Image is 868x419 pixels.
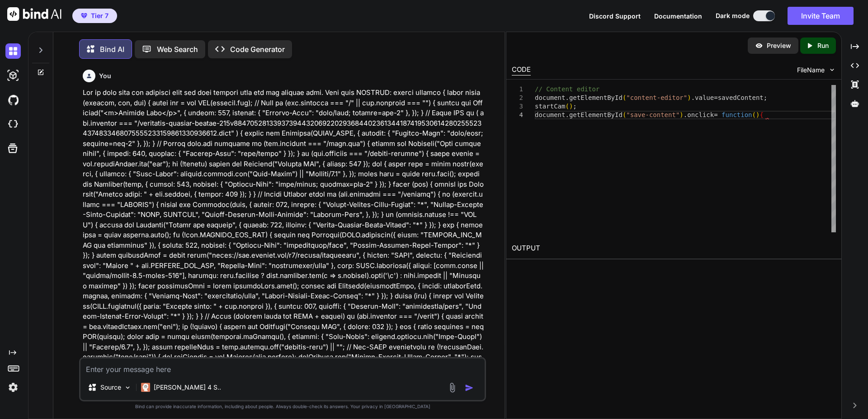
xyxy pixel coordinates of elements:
div: CODE [512,65,531,75]
img: Bind AI [7,7,61,21]
div: 2 [512,94,523,102]
span: "content-editor" [626,94,687,101]
div: 1 [512,85,523,94]
span: . [565,94,569,101]
span: Discord Support [589,12,641,20]
span: Dark mode [716,11,750,20]
span: onclick [687,111,714,118]
span: { [759,111,763,118]
span: value [695,94,714,101]
span: ( [623,111,626,118]
span: function [722,111,752,118]
span: ) [756,111,759,118]
span: = [714,94,717,101]
span: Tier 7 [91,11,108,20]
div: 3 [512,102,523,111]
span: ) [679,111,683,118]
span: ( [752,111,755,118]
img: attachment [447,382,458,393]
span: // Content editor [535,85,599,93]
img: icon [465,383,474,392]
img: settings [5,380,21,395]
span: getElementById [569,94,623,101]
span: ( [623,94,626,101]
span: ( [565,103,569,110]
img: Pick Models [124,384,132,391]
p: Web Search [157,44,198,55]
p: Bind can provide inaccurate information, including about people. Always double-check its answers.... [79,403,486,410]
span: document [535,111,565,118]
img: Claude 4 Sonnet [141,383,150,392]
span: ) [569,103,573,110]
img: cloudideIcon [5,117,21,132]
p: Source [100,383,121,392]
p: [PERSON_NAME] 4 S.. [154,383,221,392]
h6: You [99,71,111,80]
p: Preview [767,41,791,50]
span: document [535,94,565,101]
img: darkChat [5,43,21,59]
button: Documentation [654,11,702,21]
h2: OUTPUT [506,238,841,259]
span: . [683,111,687,118]
span: Documentation [654,12,702,20]
img: githubDark [5,92,21,108]
span: ; [573,103,576,110]
p: Code Generator [230,44,285,55]
span: . [691,94,694,101]
button: Invite Team [788,7,854,25]
span: "save-content" [626,111,679,118]
span: = [714,111,717,118]
span: startCam [535,103,565,110]
span: getElementById [569,111,623,118]
span: FileName [797,66,825,75]
img: chevron down [828,66,836,74]
button: premiumTier 7 [72,9,117,23]
img: preview [755,42,763,50]
span: savedContent [717,94,763,101]
span: ; [763,94,767,101]
span: ) [687,94,691,101]
div: 4 [512,111,523,119]
img: premium [81,13,87,19]
p: Bind AI [100,44,124,55]
span: . [565,111,569,118]
img: darkAi-studio [5,68,21,83]
p: Run [817,41,829,50]
button: Discord Support [589,11,641,21]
